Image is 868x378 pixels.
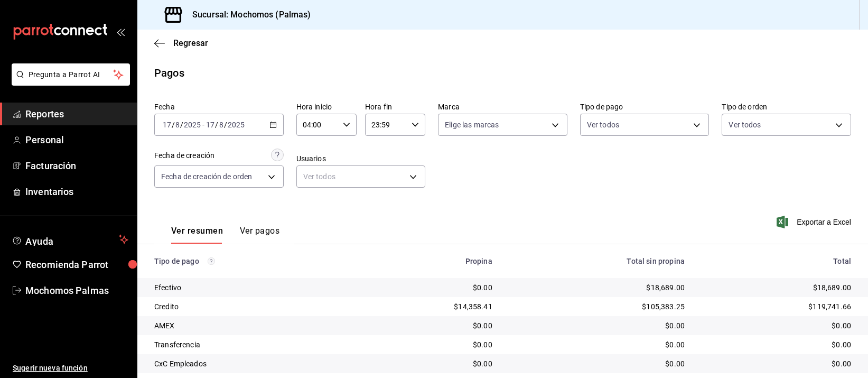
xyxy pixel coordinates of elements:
[367,358,492,369] div: $0.00
[779,216,851,228] button: Exportar a Excel
[224,121,227,129] span: /
[154,103,284,110] label: Fecha
[7,77,130,88] a: Pregunta a Parrot AI
[367,282,492,293] div: $0.00
[154,282,350,293] div: Efectivo
[240,226,279,244] button: Ver pagos
[172,121,175,129] span: /
[219,121,224,129] input: --
[175,121,180,129] input: --
[161,171,252,182] span: Fecha de creación de orden
[25,185,128,199] span: Inventarios
[702,257,851,265] div: Total
[13,363,128,374] span: Sugerir nueva función
[445,119,499,130] span: Elige las marcas
[729,119,761,130] span: Ver todos
[702,339,851,350] div: $0.00
[367,320,492,331] div: $0.00
[25,233,115,246] span: Ayuda
[154,257,350,265] div: Tipo de pago
[722,103,851,110] label: Tipo de orden
[25,133,128,147] span: Personal
[367,257,492,265] div: Propina
[296,155,426,162] label: Usuarios
[162,121,172,129] input: --
[29,69,114,80] span: Pregunta a Parrot AI
[154,358,350,369] div: CxC Empleados
[509,282,685,293] div: $18,689.00
[25,107,128,121] span: Reportes
[154,65,184,81] div: Pagos
[227,121,245,129] input: ----
[154,150,214,161] div: Fecha de creación
[702,320,851,331] div: $0.00
[202,121,204,129] span: -
[509,339,685,350] div: $0.00
[154,301,350,312] div: Credito
[208,257,215,265] svg: Los pagos realizados con Pay y otras terminales son montos brutos.
[180,121,183,129] span: /
[365,103,425,110] label: Hora fin
[367,339,492,350] div: $0.00
[154,38,208,48] button: Regresar
[509,301,685,312] div: $105,383.25
[702,301,851,312] div: $119,741.66
[215,121,218,129] span: /
[206,121,215,129] input: --
[173,38,208,48] span: Regresar
[154,339,350,350] div: Transferencia
[12,63,130,86] button: Pregunta a Parrot AI
[116,27,125,36] button: open_drawer_menu
[367,301,492,312] div: $14,358.41
[25,257,128,272] span: Recomienda Parrot
[183,121,201,129] input: ----
[509,257,685,265] div: Total sin propina
[154,320,350,331] div: AMEX
[171,226,223,244] button: Ver resumen
[509,320,685,331] div: $0.00
[587,119,619,130] span: Ver todos
[438,103,567,110] label: Marca
[702,282,851,293] div: $18,689.00
[702,358,851,369] div: $0.00
[25,283,128,298] span: Mochomos Palmas
[171,226,279,244] div: navigation tabs
[580,103,710,110] label: Tipo de pago
[184,8,311,21] h3: Sucursal: Mochomos (Palmas)
[296,165,426,188] div: Ver todos
[509,358,685,369] div: $0.00
[296,103,357,110] label: Hora inicio
[25,159,128,173] span: Facturación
